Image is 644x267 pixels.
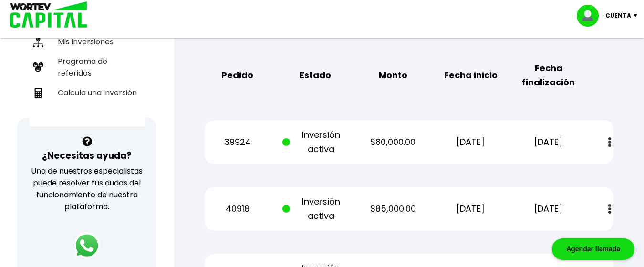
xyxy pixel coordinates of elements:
[552,238,634,260] div: Agendar llamada
[221,68,253,82] b: Pedido
[29,83,145,103] a: Calcula una inversión
[605,9,631,23] p: Cuenta
[516,202,581,216] p: [DATE]
[29,32,145,51] a: Mis inversiones
[33,62,43,72] img: recomiendanos-icon.9b8e9327.svg
[33,88,43,98] img: calculadora-icon.17d418c4.svg
[379,68,407,82] b: Monto
[631,14,644,17] img: icon-down
[205,135,270,149] p: 39924
[29,51,145,83] a: Programa de referidos
[360,202,426,216] p: $85,000.00
[282,195,348,223] p: Inversión activa
[516,61,581,90] b: Fecha finalización
[577,5,605,27] img: profile-image
[30,165,144,213] p: Uno de nuestros especialistas puede resolver tus dudas del funcionamiento de nuestra plataforma.
[438,202,503,216] p: [DATE]
[444,68,498,82] b: Fecha inicio
[516,135,581,149] p: [DATE]
[360,135,426,149] p: $80,000.00
[300,68,331,82] b: Estado
[33,37,43,47] img: inversiones-icon.6695dc30.svg
[42,149,132,163] h3: ¿Necesitas ayuda?
[205,202,270,216] p: 40918
[438,135,503,149] p: [DATE]
[282,128,348,156] p: Inversión activa
[73,232,100,259] img: logos_whatsapp-icon.242b2217.svg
